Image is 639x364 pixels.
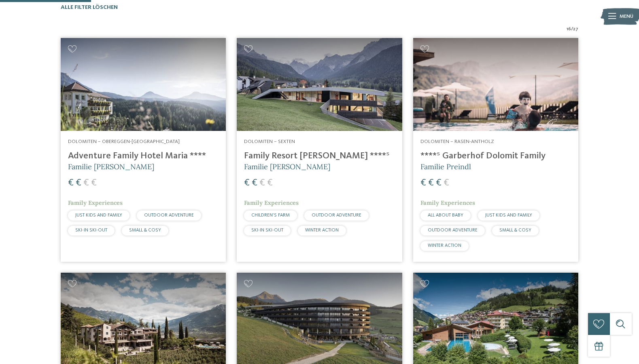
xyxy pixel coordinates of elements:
[68,162,154,171] span: Familie [PERSON_NAME]
[75,228,107,233] span: SKI-IN SKI-OUT
[68,178,74,188] span: €
[83,178,89,188] span: €
[244,178,250,188] span: €
[573,25,578,33] span: 27
[144,213,194,218] span: OUTDOOR ADVENTURE
[237,38,402,131] img: Family Resort Rainer ****ˢ
[267,178,273,188] span: €
[252,178,257,188] span: €
[420,199,475,206] span: Family Experiences
[244,199,299,206] span: Family Experiences
[61,4,118,10] span: Alle Filter löschen
[251,213,290,218] span: CHILDREN’S FARM
[485,213,532,218] span: JUST KIDS AND FAMILY
[237,38,402,262] a: Familienhotels gesucht? Hier findet ihr die besten! Dolomiten – Sexten Family Resort [PERSON_NAME...
[436,178,442,188] span: €
[428,178,434,188] span: €
[129,228,161,233] span: SMALL & COSY
[75,213,122,218] span: JUST KIDS AND FAMILY
[68,151,219,162] h4: Adventure Family Hotel Maria ****
[413,38,578,262] a: Familienhotels gesucht? Hier findet ihr die besten! Dolomiten – Rasen-Antholz ****ˢ Garberhof Dol...
[244,162,330,171] span: Familie [PERSON_NAME]
[312,213,361,218] span: OUTDOOR ADVENTURE
[61,38,226,131] img: Adventure Family Hotel Maria ****
[420,162,471,171] span: Familie Preindl
[420,151,571,162] h4: ****ˢ Garberhof Dolomit Family
[61,38,226,262] a: Familienhotels gesucht? Hier findet ihr die besten! Dolomiten – Obereggen-[GEOGRAPHIC_DATA] Adven...
[428,213,463,218] span: ALL ABOUT BABY
[259,178,265,188] span: €
[91,178,97,188] span: €
[68,199,123,206] span: Family Experiences
[444,178,449,188] span: €
[428,243,461,248] span: WINTER ACTION
[251,228,283,233] span: SKI-IN SKI-OUT
[244,139,295,144] span: Dolomiten – Sexten
[413,38,578,131] img: Familienhotels gesucht? Hier findet ihr die besten!
[571,25,573,33] span: /
[420,139,494,144] span: Dolomiten – Rasen-Antholz
[428,228,478,233] span: OUTDOOR ADVENTURE
[68,139,180,144] span: Dolomiten – Obereggen-[GEOGRAPHIC_DATA]
[420,178,426,188] span: €
[244,151,395,162] h4: Family Resort [PERSON_NAME] ****ˢ
[76,178,81,188] span: €
[567,25,571,33] span: 16
[305,228,339,233] span: WINTER ACTION
[499,228,531,233] span: SMALL & COSY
